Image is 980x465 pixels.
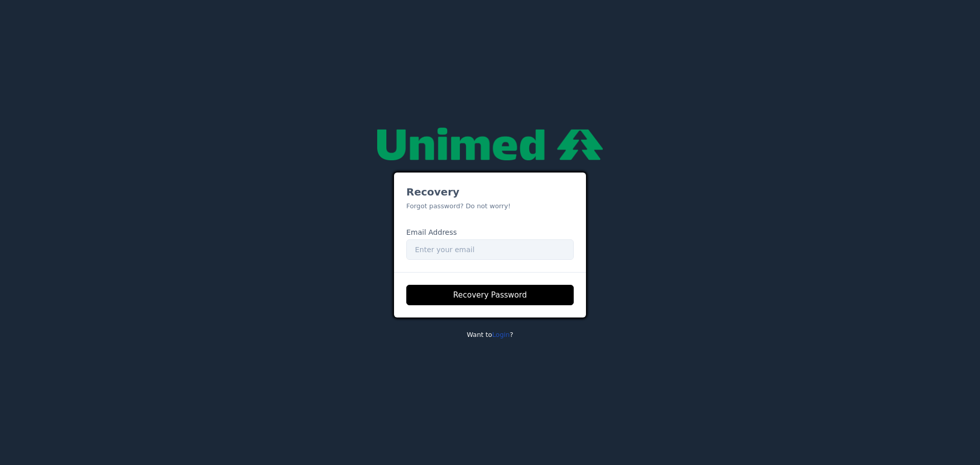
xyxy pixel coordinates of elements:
[394,330,586,339] p: Want to ?
[406,202,511,210] small: Forgot password? Do not worry!
[377,128,603,160] img: null
[406,185,574,199] h3: Recovery
[492,331,510,338] a: Login
[406,227,457,238] label: Email Address
[406,285,574,305] button: Recovery Password
[406,239,574,260] input: Enter your email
